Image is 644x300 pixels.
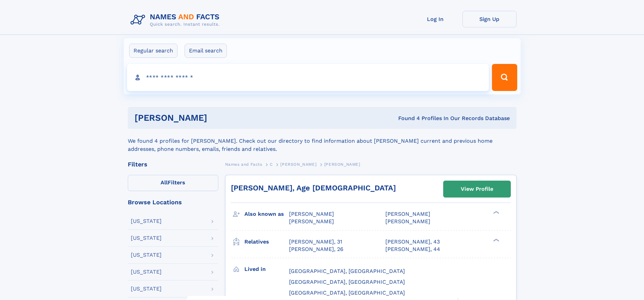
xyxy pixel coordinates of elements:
[129,44,177,58] label: Regular search
[408,11,462,27] a: Log In
[303,115,510,122] div: Found 4 Profiles In Our Records Database
[128,161,218,167] div: Filters
[385,238,440,246] a: [PERSON_NAME], 43
[324,162,360,167] span: [PERSON_NAME]
[385,246,440,253] a: [PERSON_NAME], 44
[225,160,262,168] a: Names and Facts
[385,211,430,217] span: [PERSON_NAME]
[244,263,289,275] h3: Lived in
[289,238,342,246] a: [PERSON_NAME], 31
[492,238,500,242] div: ❯
[280,160,316,168] a: [PERSON_NAME]
[462,11,517,27] a: Sign Up
[185,44,227,58] label: Email search
[289,290,405,296] span: [GEOGRAPHIC_DATA], [GEOGRAPHIC_DATA]
[289,211,334,217] span: [PERSON_NAME]
[270,160,273,168] a: C
[244,236,289,248] h3: Relatives
[270,162,273,167] span: C
[289,279,405,285] span: [GEOGRAPHIC_DATA], [GEOGRAPHIC_DATA]
[131,286,162,292] div: [US_STATE]
[131,252,162,258] div: [US_STATE]
[385,218,430,225] span: [PERSON_NAME]
[128,199,218,205] div: Browse Locations
[128,11,225,29] img: Logo Names and Facts
[131,269,162,275] div: [US_STATE]
[444,181,510,197] a: View Profile
[131,218,162,224] div: [US_STATE]
[128,129,517,153] div: We found 4 profiles for [PERSON_NAME]. Check out our directory to find information about [PERSON_...
[127,64,489,91] input: search input
[135,114,303,122] h1: [PERSON_NAME]
[289,268,405,274] span: [GEOGRAPHIC_DATA], [GEOGRAPHIC_DATA]
[128,175,218,191] label: Filters
[289,218,334,225] span: [PERSON_NAME]
[289,246,343,253] a: [PERSON_NAME], 26
[492,64,517,91] button: Search Button
[231,184,396,192] a: [PERSON_NAME], Age [DEMOGRAPHIC_DATA]
[244,208,289,220] h3: Also known as
[492,210,500,215] div: ❯
[161,179,168,186] span: All
[280,162,316,167] span: [PERSON_NAME]
[461,181,493,197] div: View Profile
[131,235,162,241] div: [US_STATE]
